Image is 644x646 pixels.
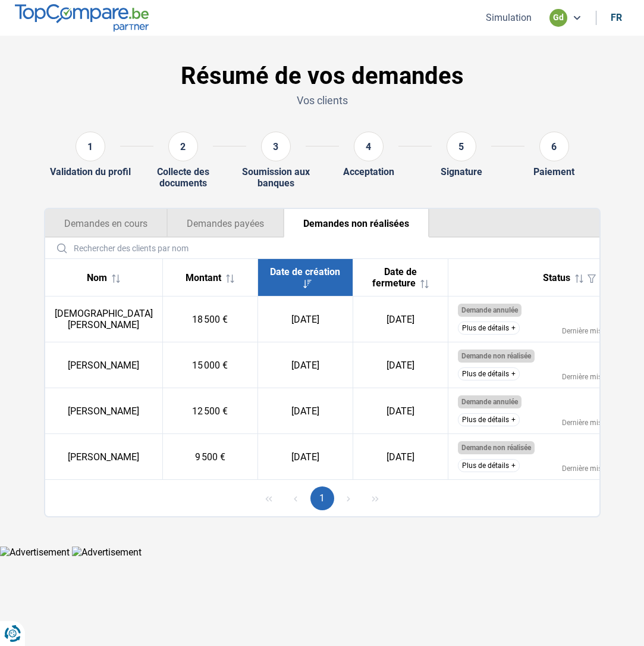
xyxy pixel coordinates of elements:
div: Signature [441,166,482,177]
h1: Résumé de vos demandes [44,62,601,90]
span: Nom [87,272,107,283]
div: 4 [354,132,384,161]
p: Vos clients [44,93,601,108]
button: Demandes en cours [45,209,167,238]
button: Plus de détails [458,367,520,380]
div: Soumission aux banques [230,166,322,189]
span: Demande annulée [461,306,518,314]
td: [DATE] [353,342,448,388]
span: Montant [186,272,221,283]
td: [PERSON_NAME] [45,342,163,388]
span: Date de création [270,266,340,277]
button: First Page [257,486,281,510]
button: Plus de détails [458,459,520,472]
td: [DATE] [257,297,353,342]
td: 15 000 € [162,342,257,388]
input: Rechercher des clients par nom [50,238,595,258]
div: fr [611,12,622,23]
td: 12 500 € [162,388,257,434]
div: Validation du profil [50,166,131,177]
span: Status [543,272,570,283]
span: Demande non réalisée [461,352,531,360]
div: Acceptation [343,166,394,177]
td: [DATE] [257,388,353,434]
td: [DEMOGRAPHIC_DATA][PERSON_NAME] [45,297,163,342]
td: [PERSON_NAME] [45,434,163,480]
button: Plus de détails [458,413,520,426]
td: [PERSON_NAME] [45,388,163,434]
span: Demande non réalisée [461,444,531,452]
button: Next Page [337,486,360,510]
div: Collecte des documents [137,166,230,189]
div: 5 [447,132,476,161]
span: Date de fermeture [372,266,417,289]
button: Simulation [482,11,535,24]
button: Demandes payées [167,209,284,238]
button: Demandes non réalisées [284,209,429,238]
td: 18 500 € [162,297,257,342]
td: [DATE] [353,388,448,434]
button: Page 1 [310,486,334,510]
div: 2 [168,132,198,161]
div: gd [549,9,567,27]
span: Demande annulée [461,398,518,406]
button: Last Page [363,486,387,510]
div: 1 [76,132,105,161]
td: [DATE] [353,434,448,480]
td: 9 500 € [162,434,257,480]
button: Plus de détails [458,322,520,335]
div: Paiement [533,166,574,177]
td: [DATE] [353,297,448,342]
button: Previous Page [284,486,307,510]
td: [DATE] [257,342,353,388]
div: 3 [261,132,291,161]
img: TopCompare.be [15,4,149,31]
img: Advertisement [72,547,142,558]
td: [DATE] [257,434,353,480]
div: 6 [539,132,569,161]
